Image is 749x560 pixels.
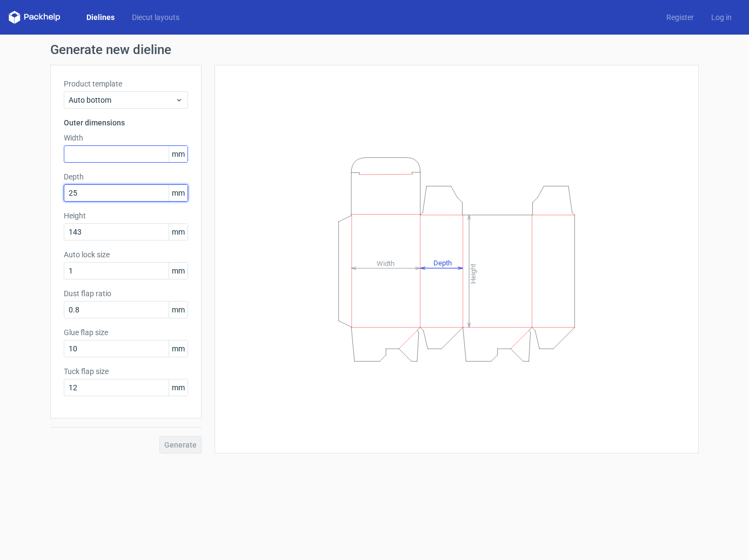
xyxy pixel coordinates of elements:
[169,146,188,162] span: mm
[64,210,188,221] label: Height
[169,185,188,201] span: mm
[64,249,188,260] label: Auto lock size
[169,302,188,318] span: mm
[169,379,188,396] span: mm
[377,259,394,267] tspan: Width
[78,12,123,23] a: Dielines
[433,259,452,267] tspan: Depth
[64,366,188,377] label: Tuck flap size
[469,263,477,283] tspan: Height
[169,341,188,357] span: mm
[64,171,188,182] label: Depth
[64,288,188,299] label: Dust flap ratio
[658,12,703,23] a: Register
[123,12,188,23] a: Diecut layouts
[169,263,188,279] span: mm
[169,224,188,240] span: mm
[64,117,188,128] h3: Outer dimensions
[64,132,188,143] label: Width
[64,78,188,89] label: Product template
[69,95,175,105] span: Auto bottom
[64,327,188,338] label: Glue flap size
[703,12,740,23] a: Log in
[50,43,699,56] h1: Generate new dieline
